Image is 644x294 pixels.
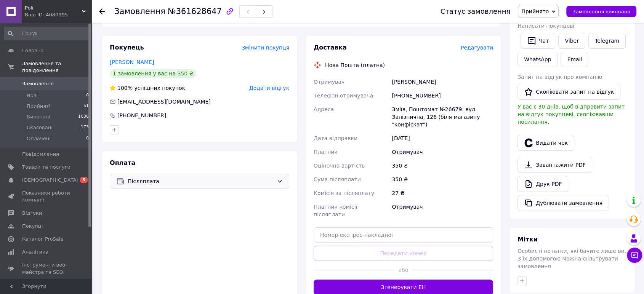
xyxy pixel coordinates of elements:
[242,45,289,51] span: Змінити покупця
[588,33,626,49] a: Telegram
[22,236,63,243] span: Каталог ProSale
[22,262,70,275] span: Інструменти веб-майстра та SEO
[517,176,568,192] a: Друк PDF
[517,135,574,151] button: Видати чек
[110,44,144,51] span: Покупець
[517,104,625,125] span: У вас є 30 днів, щоб відправити запит на відгук покупцеві, скопіювавши посилання.
[117,99,211,105] span: [EMAIL_ADDRESS][DOMAIN_NAME]
[22,60,91,74] span: Замовлення та повідомлення
[521,33,555,49] button: Чат
[128,177,274,185] span: Післяплата
[517,157,592,173] a: Завантажити PDF
[572,9,630,14] span: Замовлення виконано
[27,92,38,99] span: Нові
[517,84,620,100] button: Скопіювати запит на відгук
[83,103,89,110] span: 51
[566,6,636,17] button: Замовлення виконано
[78,113,89,120] span: 1036
[117,112,167,119] div: [PHONE_NUMBER]
[25,5,82,11] span: Poli
[27,124,53,131] span: Скасовані
[314,204,357,217] span: Платник комісії післяплати
[314,44,347,51] span: Доставка
[441,8,511,15] div: Статус замовлення
[314,149,338,155] span: Платник
[117,85,133,91] span: 100%
[22,151,59,158] span: Повідомлення
[4,27,90,40] input: Пошук
[22,80,54,87] span: Замовлення
[517,52,557,67] a: WhatsApp
[461,45,493,51] span: Редагувати
[249,85,289,91] span: Додати відгук
[22,210,42,217] span: Відгуки
[314,176,361,182] span: Сума післяплати
[86,92,89,99] span: 0
[81,124,89,131] span: 173
[22,223,43,230] span: Покупці
[390,186,495,200] div: 27 ₴
[517,236,538,243] span: Мітки
[390,89,495,102] div: [PHONE_NUMBER]
[517,195,609,211] button: Дублювати замовлення
[27,113,50,120] span: Виконані
[314,106,334,112] span: Адреса
[517,248,626,269] span: Особисті нотатки, які бачите лише ви. З їх допомогою можна фільтрувати замовлення
[114,7,165,16] span: Замовлення
[168,7,222,16] span: №361628647
[22,164,70,171] span: Товари та послуги
[314,190,374,196] span: Комісія за післяплату
[390,200,495,221] div: Отримувач
[22,177,78,184] span: [DEMOGRAPHIC_DATA]
[517,74,602,80] span: Запит на відгук про компанію
[314,93,373,99] span: Телефон отримувача
[99,8,105,15] div: Повернутися назад
[390,102,495,131] div: Зміїв, Поштомат №26679: вул. Залізнична, 126 (біля магазину "конфіскат")
[314,163,365,169] span: Оціночна вартість
[394,266,412,274] span: або
[558,33,585,49] a: Viber
[314,79,344,85] span: Отримувач
[390,145,495,159] div: Отримувач
[390,173,495,186] div: 350 ₴
[627,248,642,263] button: Чат з покупцем
[27,135,51,142] span: Оплачені
[25,11,91,18] div: Ваш ID: 4080995
[517,23,574,29] span: Написати покупцеві
[323,61,387,69] div: Нова Пошта (платна)
[86,135,89,142] span: 0
[390,75,495,89] div: [PERSON_NAME]
[110,84,185,92] div: успішних покупок
[27,103,50,110] span: Прийняті
[390,159,495,173] div: 350 ₴
[80,177,88,183] span: 5
[110,59,154,65] a: [PERSON_NAME]
[22,190,70,203] span: Показники роботи компанії
[314,135,357,141] span: Дата відправки
[561,52,588,67] button: Email
[314,227,493,243] input: Номер експрес-накладної
[110,69,196,78] div: 1 замовлення у вас на 350 ₴
[521,8,549,14] span: Прийнято
[390,131,495,145] div: [DATE]
[22,249,48,256] span: Аналітика
[110,159,135,166] span: Оплата
[22,47,43,54] span: Головна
